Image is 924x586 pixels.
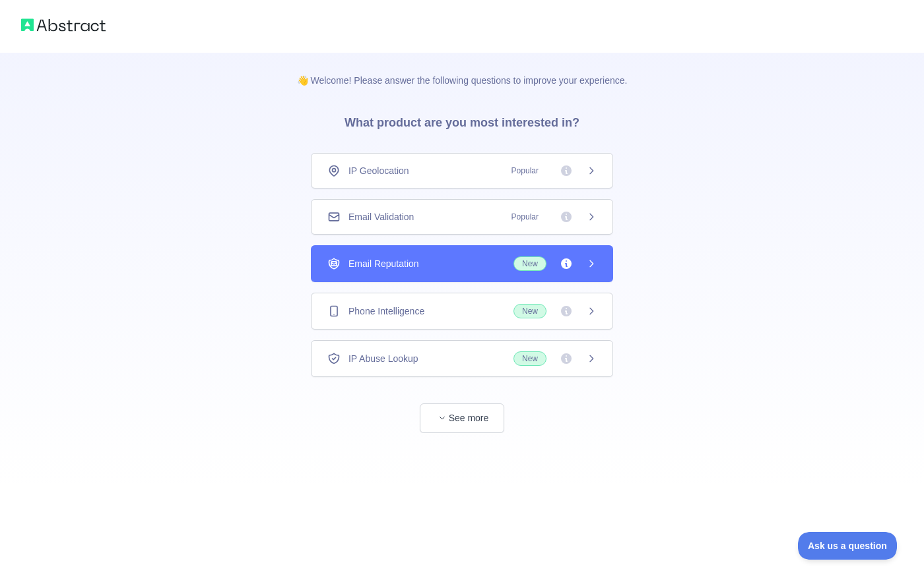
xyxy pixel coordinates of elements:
[348,352,418,365] span: IP Abuse Lookup
[513,256,546,271] span: New
[513,304,546,318] span: New
[420,403,504,433] button: See more
[348,305,424,318] span: Phone Intelligence
[21,16,106,34] img: Abstract logo
[798,532,898,560] iframe: Toggle Customer Support
[276,53,649,87] p: 👋 Welcome! Please answer the following questions to improve your experience.
[348,164,409,177] span: IP Geolocation
[348,210,414,223] span: Email Validation
[323,87,601,153] h3: What product are you most interested in?
[504,164,546,177] span: Popular
[348,257,419,270] span: Email Reputation
[513,351,546,366] span: New
[504,210,546,223] span: Popular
